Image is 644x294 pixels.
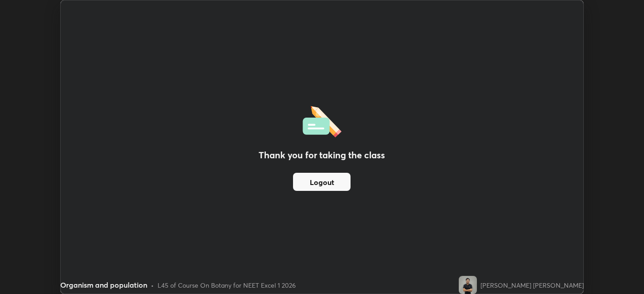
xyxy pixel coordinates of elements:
div: [PERSON_NAME] [PERSON_NAME] [481,280,584,290]
button: Logout [293,173,351,191]
div: • [151,280,154,290]
img: 3e079731d6954bf99f87b3e30aff4e14.jpg [459,276,477,294]
div: Organism and population [60,280,147,290]
div: L45 of Course On Botany for NEET Excel 1 2026 [158,280,296,290]
img: offlineFeedback.1438e8b3.svg [303,103,341,138]
h2: Thank you for taking the class [259,148,385,162]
